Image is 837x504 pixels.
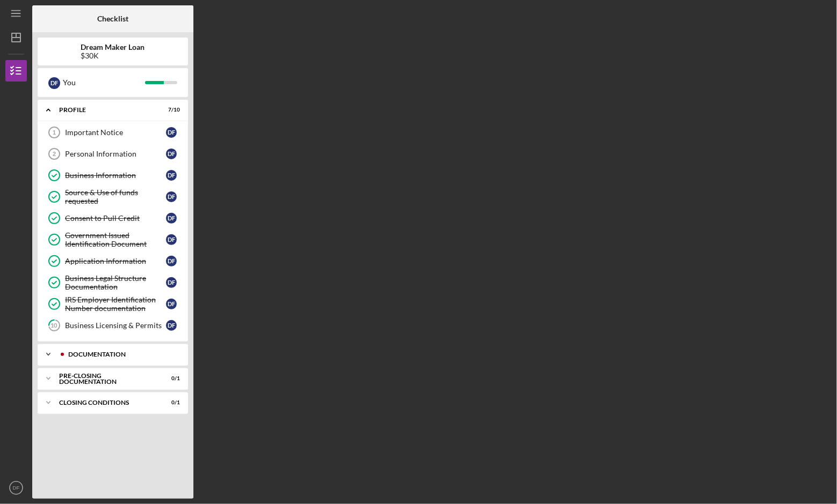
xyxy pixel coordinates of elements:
[51,322,58,329] tspan: 10
[65,128,166,137] div: Important Notice
[43,272,183,293] a: Business Legal Structure DocumentationDF
[166,191,177,202] div: D F
[43,122,183,143] a: 1Important NoticeDF
[65,171,166,180] div: Business Information
[81,51,145,60] div: $30K
[5,477,27,499] button: DF
[65,295,166,313] div: IRS Employer Identification Number documentation
[43,186,183,207] a: Source & Use of funds requestedDF
[166,213,177,224] div: D F
[161,375,180,382] div: 0 / 1
[65,188,166,205] div: Source & Use of funds requested
[43,165,183,186] a: Business InformationDF
[63,73,145,92] div: You
[65,321,166,330] div: Business Licensing & Permits
[166,320,177,331] div: D F
[65,150,166,158] div: Personal Information
[65,257,166,265] div: Application Information
[166,299,177,309] div: D F
[43,293,183,315] a: IRS Employer Identification Number documentationDF
[43,250,183,272] a: Application InformationDF
[13,485,20,491] text: DF
[53,151,56,157] tspan: 2
[68,351,175,358] div: Documentation
[59,107,153,113] div: Profile
[166,149,177,159] div: D F
[97,14,128,23] b: Checklist
[43,207,183,229] a: Consent to Pull CreditDF
[53,129,56,136] tspan: 1
[65,231,166,248] div: Government Issued Identification Document
[161,107,180,113] div: 7 / 10
[43,143,183,165] a: 2Personal InformationDF
[166,170,177,181] div: D F
[59,373,153,385] div: Pre-Closing Documentation
[166,277,177,288] div: D F
[166,234,177,245] div: D F
[166,256,177,266] div: D F
[65,274,166,291] div: Business Legal Structure Documentation
[48,77,60,89] div: D F
[65,214,166,223] div: Consent to Pull Credit
[59,399,153,406] div: Closing Conditions
[43,315,183,336] a: 10Business Licensing & PermitsDF
[166,127,177,138] div: D F
[43,229,183,250] a: Government Issued Identification DocumentDF
[81,43,145,51] b: Dream Maker Loan
[161,399,180,406] div: 0 / 1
